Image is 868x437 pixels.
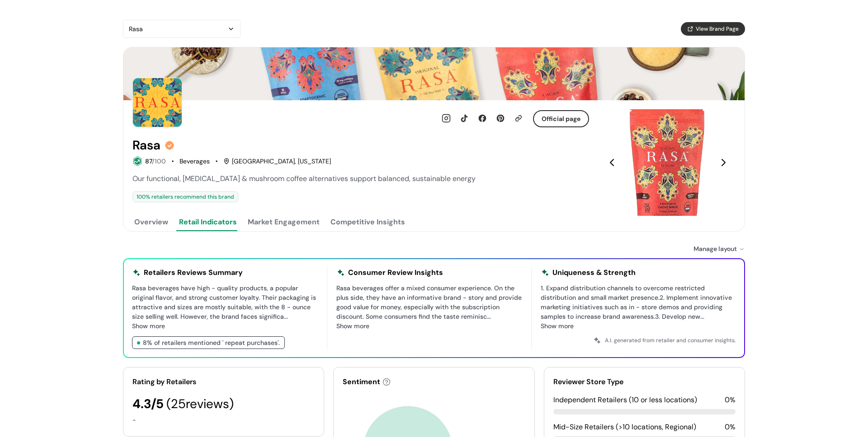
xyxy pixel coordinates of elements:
span: size selling well. However, the brand faces significa [132,312,284,321]
span: View Brand Page [696,25,739,33]
div: Rating by Retailers [132,377,315,387]
span: discount. Some consumers find the taste reminisc [336,312,487,321]
div: Consumer Review Insights [348,267,443,278]
span: Mid-Size Retailers (>10 locations, Regional) [553,422,696,432]
span: original flavor, and strong customer loyalty. Their packaging is [132,293,316,302]
span: ... [132,312,318,331]
span: 1. Expand distribution channels to overcome restricted [541,284,705,292]
span: 0 % [725,422,736,432]
div: Show more [132,321,318,331]
span: good value for money, especially with the subscription [336,303,500,311]
div: Carousel [600,109,736,216]
div: 8 % of retailers mentioned ' repeat purchases'. [143,338,280,348]
span: 4.3 /5 [132,395,166,412]
div: Slide 1 [600,109,736,216]
span: samples to increase brand awareness.3. Develop new [541,312,700,321]
span: plus side, they have an informative brand - story and provide [336,293,522,302]
div: 100 % retailers recommend this brand [132,191,238,202]
button: Competitive Insights [329,213,407,231]
img: Slide 0 [600,109,736,216]
button: Official page [533,110,589,127]
span: distribution and small market presence.2. Implement innovative [541,293,732,302]
button: Overview [132,213,170,231]
span: Rasa beverages offer a mixed consumer experience. On the [336,284,514,292]
div: Show more [541,321,736,331]
div: Manage layout [693,244,745,254]
div: Uniqueness & Strength [552,267,636,278]
div: Sentiment [343,377,391,387]
div: Retailers Reviews Summary [144,267,243,278]
div: [GEOGRAPHIC_DATA], [US_STATE] [223,157,331,166]
button: Retail Indicators [177,213,239,231]
span: marketing initiatives such as in - store demos and providing [541,303,722,311]
span: Independent Retailers (10 or less locations) [553,395,697,405]
span: ( 25 reviews) [166,395,234,412]
img: Brand cover image [123,47,745,100]
button: View Brand Page [681,22,745,36]
span: ... [336,312,522,331]
button: Previous Slide [604,155,620,170]
span: attractive and sizes are mostly suitable, with the 8 - ounce [132,303,311,311]
div: Rasa [129,23,226,34]
span: Our functional, [MEDICAL_DATA] & mushroom coffee alternatives support balanced, sustainable energy [132,174,476,183]
span: 87 [145,157,152,165]
img: Brand Photo [132,78,182,127]
div: Reviewer Store Type [553,377,736,387]
h2: Rasa [132,138,160,153]
button: Next Slide [716,155,731,170]
span: /100 [152,157,166,165]
div: Show more [336,321,522,331]
span: ... [541,312,736,331]
div: A.I. generated from retailer and consumer insights. [541,336,736,344]
div: Beverages [179,157,210,166]
button: Market Engagement [246,213,321,231]
div: - [132,415,315,425]
span: 0 % [725,395,736,405]
span: Rasa beverages have high - quality products, a popular [132,284,298,292]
